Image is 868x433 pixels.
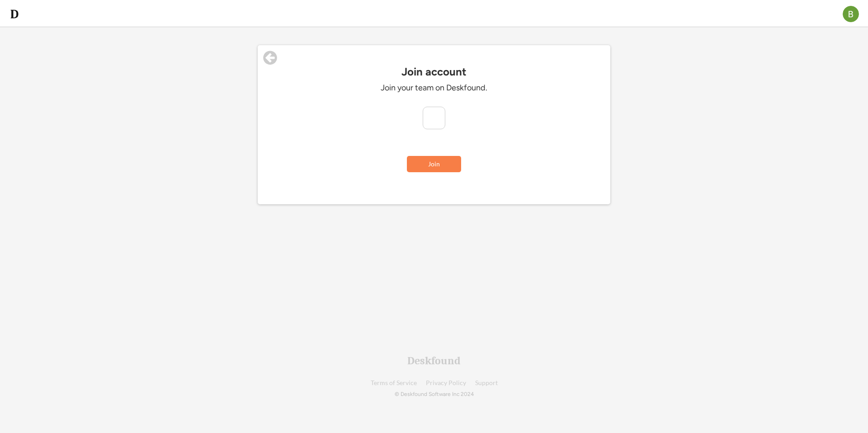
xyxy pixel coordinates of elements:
[9,9,20,19] img: d-whitebg.png
[475,380,498,386] a: Support
[258,66,610,78] div: Join account
[843,6,859,22] img: ACg8ocKY0hzusjmjnXgV4mwsim-BRYyHcNTwWqhnQMJ35o0pvkHfwA=s96-c
[426,380,466,386] a: Privacy Policy
[423,107,445,129] img: yH5BAEAAAAALAAAAAABAAEAAAIBRAA7
[407,156,461,172] button: Join
[298,83,570,93] div: Join your team on Deskfound.
[371,380,417,386] a: Terms of Service
[407,355,461,366] div: Deskfound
